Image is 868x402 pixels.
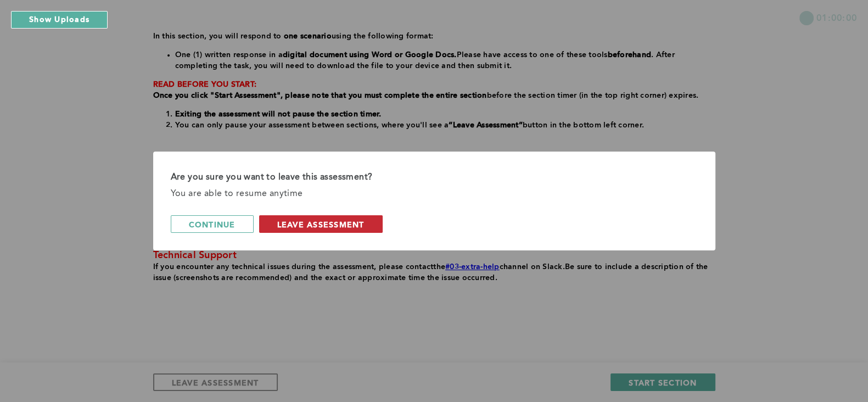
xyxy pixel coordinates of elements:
span: leave assessment [277,219,365,230]
span: continue [189,219,236,230]
div: Are you sure you want to leave this assessment? [171,169,698,186]
div: You are able to resume anytime [171,186,698,202]
button: continue [171,215,254,233]
button: leave assessment [259,215,383,233]
button: Show Uploads [11,11,108,29]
